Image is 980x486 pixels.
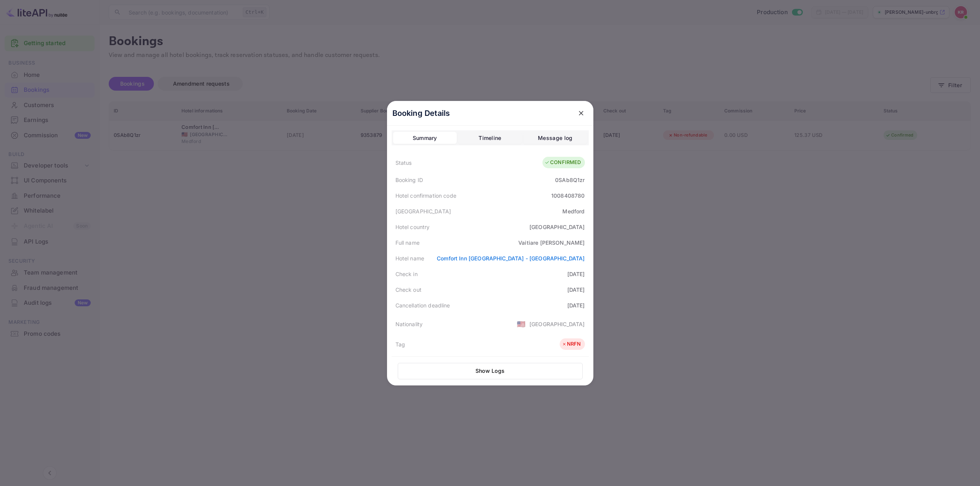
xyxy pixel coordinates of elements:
div: Check in [395,270,418,278]
div: Cancellation deadline [395,301,450,309]
div: Check out [395,286,421,294]
div: Hotel confirmation code [395,192,456,200]
button: Summary [393,132,457,144]
div: Full name [395,239,420,247]
div: Message log [538,133,572,143]
div: Medford [562,207,585,215]
div: [GEOGRAPHIC_DATA] [529,320,585,328]
div: 0SAb8Q1zr [555,176,585,184]
button: Show Logs [398,363,583,379]
div: [GEOGRAPHIC_DATA] [395,207,451,215]
button: close [574,106,588,120]
div: Tag [395,340,405,348]
div: Nationality [395,320,423,328]
div: [DATE] [567,286,585,294]
span: United States [517,317,526,331]
div: 1008408780 [551,192,585,200]
div: Hotel name [395,254,425,262]
div: NRFN [562,340,581,348]
button: Message log [523,132,587,144]
div: Status [395,159,412,167]
div: [DATE] [567,301,585,309]
div: [GEOGRAPHIC_DATA] [529,223,585,231]
div: CONFIRMED [544,159,581,166]
div: Hotel country [395,223,430,231]
div: Booking ID [395,176,423,184]
p: Booking Details [392,107,450,119]
div: Summary [413,133,437,143]
a: Comfort Inn [GEOGRAPHIC_DATA] - [GEOGRAPHIC_DATA] [437,255,585,262]
div: Vaitiare [PERSON_NAME] [518,239,585,247]
div: [DATE] [567,270,585,278]
button: Timeline [458,132,522,144]
div: Timeline [479,133,501,143]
